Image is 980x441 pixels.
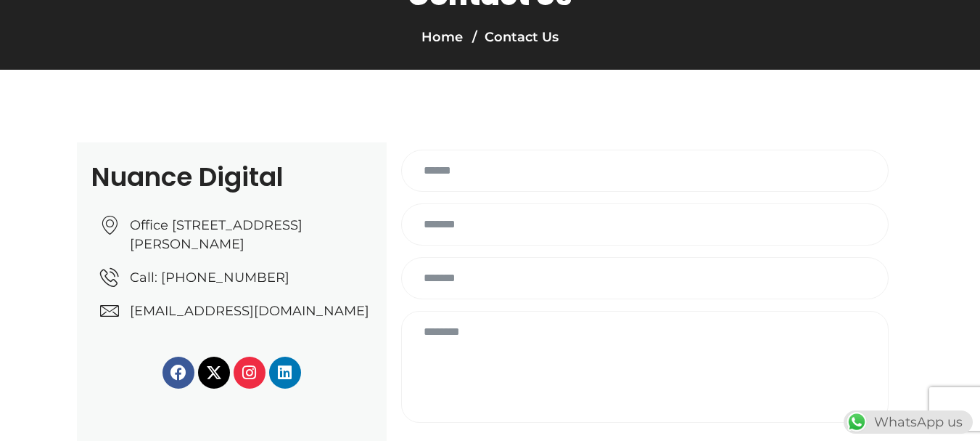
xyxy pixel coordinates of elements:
[469,27,559,47] li: Contact Us
[421,29,463,45] a: Home
[91,164,372,190] h2: Nuance Digital
[100,302,372,320] a: [EMAIL_ADDRESS][DOMAIN_NAME]
[844,414,973,430] a: WhatsAppWhatsApp us
[845,410,868,434] img: WhatsApp
[126,268,289,287] span: Call: [PHONE_NUMBER]
[126,216,372,254] span: Office [STREET_ADDRESS][PERSON_NAME]
[100,268,372,287] a: Call: [PHONE_NUMBER]
[844,410,973,434] div: WhatsApp us
[100,216,372,254] a: Office [STREET_ADDRESS][PERSON_NAME]
[126,302,369,320] span: [EMAIL_ADDRESS][DOMAIN_NAME]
